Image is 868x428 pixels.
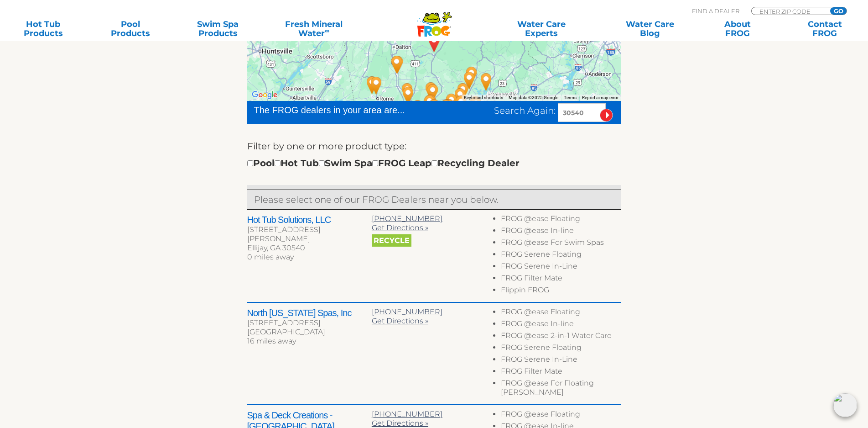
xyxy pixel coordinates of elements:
div: TLC Pool & Spa - 44 miles away. [424,95,445,120]
li: FROG @ease Floating [501,307,621,319]
div: [GEOGRAPHIC_DATA] [247,328,372,337]
div: Georgia Spa Company - Buford - 51 miles away. [465,92,486,117]
div: Basements & Backyards - Woodstock - 42 miles away. [419,91,440,116]
a: Open this area in Google Maps (opens a new window) [249,89,280,101]
li: FROG Filter Mate [501,367,621,379]
span: Recycle [372,234,411,247]
div: Atlanta Hot Tub Center - 45 miles away. [437,95,457,120]
div: Pool Hot Tub Swim Spa FROG Leap Recycling Dealer [247,156,520,170]
a: PoolProducts [97,20,165,38]
li: FROG Serene In-Line [501,262,621,274]
h2: Hot Tub Solutions, LLC [247,214,372,225]
div: Green Acres Pools & Spas - 38 miles away. [397,79,418,104]
div: Cline Pools - 29 miles away. [386,52,407,77]
div: Lusk Pools & Leisure Products - 33 miles away. [421,79,442,103]
li: FROG @ease For Floating [PERSON_NAME] [501,379,621,400]
li: FROG @ease 2-in-1 Water Care [501,331,621,343]
a: Terms (opens in new tab) [564,95,577,100]
input: GO [830,7,847,15]
li: FROG Serene In-Line [501,355,621,367]
div: [STREET_ADDRESS][PERSON_NAME] [247,225,372,243]
a: Hot TubProducts [9,20,77,38]
div: Leslie's Poolmart, Inc. # 672 - 51 miles away. [464,94,485,118]
div: Community Pool & Spa - Dawsonville - 34 miles away. [461,63,482,88]
div: Splash Town Pools & Spas - 51 miles away. [362,73,383,97]
div: The Pool Store - 49 miles away. [366,73,387,98]
span: 0 miles away [247,253,294,261]
li: FROG Filter Mate [501,274,621,285]
a: Water CareBlog [616,20,684,38]
span: 16 miles away [247,337,296,345]
label: Filter by one or more product type: [247,139,406,153]
div: Leslie's Poolmart, Inc. # 376 - 45 miles away. [436,96,457,121]
div: Ellijay, GA 30540 [247,243,372,253]
li: Flippin FROG [501,285,621,297]
div: Flipper Pools and More - 29 miles away. [387,52,408,77]
a: Fresh MineralWater∞ [271,20,356,38]
p: Please select one of our FROG Dealers near you below. [254,192,614,207]
a: Get Directions » [372,223,428,232]
li: FROG @ease Floating [501,410,621,422]
div: The FROG dealers in your area are... [254,103,438,117]
a: [PHONE_NUMBER] [372,214,442,223]
div: Atlanta Spa & Leisure - Cumming - 35 miles away. [459,68,480,93]
a: [PHONE_NUMBER] [372,307,442,316]
h2: North [US_STATE] Spas, Inc [247,307,372,318]
div: [STREET_ADDRESS] [247,318,372,328]
a: Water CareExperts [486,20,597,38]
div: Leslie's Poolmart, Inc. # 977 - 46 miles away. [418,98,439,123]
img: openIcon [833,393,857,417]
div: Georgia Spa Company - Alpharetta - 46 miles away. [439,95,460,120]
li: FROG @ease For Swim Spas [501,238,621,250]
div: Georgia Leisure - 52 miles away. [466,94,487,118]
a: Get Directions » [372,317,428,325]
a: ContactFROG [791,20,859,38]
span: Search Again: [494,105,556,116]
input: Zip Code Form [759,7,820,15]
button: Keyboard shortcuts [464,95,503,101]
div: Leslie's Poolmart, Inc. # 673 - 45 miles away. [476,69,497,94]
li: FROG @ease In-line [501,319,621,331]
li: FROG Serene Floating [501,250,621,262]
a: [PHONE_NUMBER] [372,410,442,418]
a: Get Directions » [372,419,428,428]
img: Google [249,89,280,101]
div: Leslie's Poolmart, Inc. # 639 - 42 miles away. [441,90,462,115]
div: Community Pool & Spa - Cumming - 39 miles away. [452,79,473,104]
p: Find A Dealer [692,7,739,15]
div: Leslie's Poolmart, Inc. # 642 - 46 miles away. [407,96,428,121]
div: Ozone Recreation - Kennesaw - 47 miles away. [416,99,437,123]
a: Report a map error [582,95,619,100]
div: Leslie's Poolmart, Inc. # 504 - 41 miles away. [420,91,441,116]
div: Leslie's Poolmart, Inc. # 587 - 49 miles away. [449,98,470,123]
li: FROG @ease Floating [501,214,621,226]
div: Leslie's Poolmart, Inc. # 771 - 41 miles away. [450,85,471,109]
input: Submit [600,109,613,122]
div: Premier Pool Supply, LLC - 34 miles away. [422,80,443,105]
li: FROG Serene Floating [501,343,621,355]
li: FROG @ease In-line [501,226,621,238]
span: Map data ©2025 Google [509,95,558,100]
div: Leslie's Poolmart Inc # 1085 - 46 miles away. [451,92,472,116]
sup: ∞ [325,27,329,34]
a: AboutFROG [703,20,771,38]
a: Swim SpaProducts [184,20,252,38]
div: Latitude Blue LLC - 40 miles away. [398,83,419,108]
div: Georgia Spa Company - Kennesaw - 48 miles away. [416,100,437,124]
